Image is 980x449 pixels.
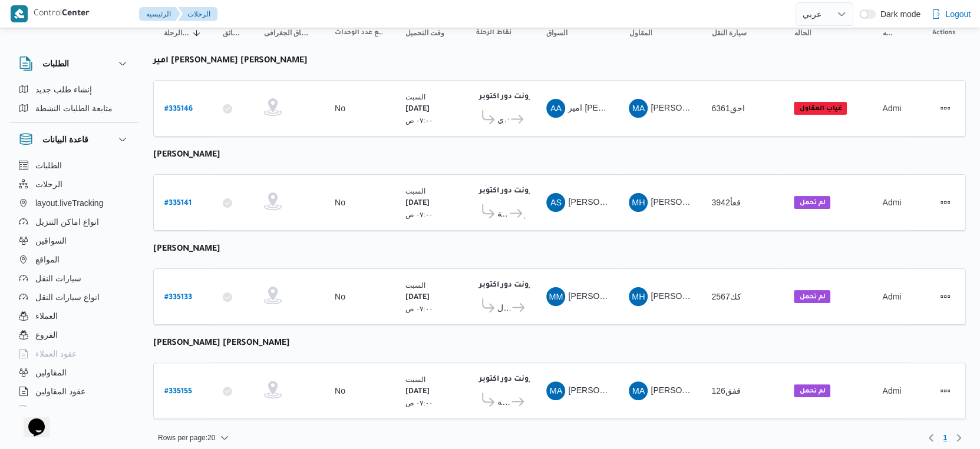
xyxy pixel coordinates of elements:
[936,381,955,400] button: Actions
[632,193,645,212] span: MH
[19,132,130,147] button: قاعدة البيانات
[14,363,134,382] button: المقاولين
[711,292,741,301] span: كك2567
[945,7,971,21] span: Logout
[651,385,788,395] span: [PERSON_NAME] [PERSON_NAME]
[14,269,134,288] button: سيارات النقل
[707,24,777,42] button: سيارة النقل
[882,386,906,395] span: Admin
[35,290,100,304] span: انواع سيارات النقل
[218,24,248,42] button: تطبيق السائق
[164,105,193,114] b: # 335146
[405,388,430,396] b: [DATE]
[164,294,192,302] b: # 335133
[35,328,58,342] span: الفروع
[14,156,134,175] button: الطلبات
[943,431,947,445] span: 1
[335,28,384,38] span: تجميع عدد الوحدات
[164,28,190,38] span: رقم الرحلة; Sorted in descending order
[14,175,134,194] button: الرحلات
[497,112,506,127] span: كارفور المعادي
[14,344,134,363] button: عقود العملاء
[9,156,139,411] div: قاعدة البيانات
[794,290,830,303] span: لم تحمل
[882,104,906,113] span: Admin
[542,24,612,42] button: السواق
[546,287,565,306] div: Martdha Muhammad Alhusan Yousf
[405,187,425,195] small: السبت
[799,199,825,207] b: لم تحمل
[497,301,510,315] span: كارفور السرايا مول
[35,101,113,115] span: متابعة الطلبات النشطة
[14,231,134,250] button: السواقين
[405,117,433,124] small: ٠٧:٠٠ ص
[882,198,906,207] span: Admin
[401,24,460,42] button: وقت التحميل
[158,431,215,445] span: Rows per page : 20
[936,193,955,212] button: Actions
[11,5,28,22] img: X8yXhbKr1z7QwAAAABJRU5ErkJggg==
[629,99,648,118] div: Muhammad Abadalamunam HIshm Isamaail
[476,28,512,38] span: نقاط الرحلة
[549,287,563,306] span: MM
[938,431,952,445] button: Page 1 of 1
[178,7,217,21] button: الرحلات
[629,287,648,306] div: Muhammad Hasani Muhammad Ibrahem
[14,382,134,401] button: عقود المقاولين
[35,365,67,380] span: المقاولين
[799,388,825,395] b: لم تحمل
[629,381,648,400] div: Muhammad Abadalamunam HIshm Isamaail
[632,381,645,400] span: MA
[711,28,746,38] span: سيارة النقل
[497,207,508,221] span: كارفور شبرا الخيمة
[546,99,565,118] div: Ameir Ahmad Abobkar Muhammad Muhammad Alamghaza
[794,28,811,38] span: الحاله
[192,28,202,38] svg: Sorted in descending order
[35,177,62,191] span: الرحلات
[550,193,562,212] span: AS
[479,187,537,195] b: فرونت دور اكتوبر
[12,402,50,437] iframe: chat widget
[14,212,134,231] button: انواع اماكن التنزيل
[164,199,192,208] b: # 335141
[932,28,955,38] span: Actions
[568,291,636,301] span: [PERSON_NAME]
[153,151,220,160] b: [PERSON_NAME]
[405,375,425,383] small: السبت
[936,287,955,306] button: Actions
[794,102,847,115] span: غياب المقاول
[335,385,345,396] div: No
[405,105,430,114] b: [DATE]
[164,289,192,305] a: #335133
[35,309,58,323] span: العملاء
[35,252,60,267] span: المواقع
[524,207,526,221] span: كارفور [PERSON_NAME]
[497,395,510,409] span: كارفور شبرا الخيمة
[882,28,896,38] span: المنصه
[159,24,206,42] button: رقم الرحلةSorted in descending order
[153,245,220,254] b: [PERSON_NAME]
[223,28,243,38] span: تطبيق السائق
[42,56,69,71] h3: الطلبات
[550,99,562,118] span: AA
[14,80,134,99] button: إنشاء طلب جديد
[546,193,565,212] div: Ahmad Saad Muhammad Said Shbak
[139,7,180,21] button: الرئيسيه
[711,104,744,113] span: اجق6361
[335,197,345,208] div: No
[799,294,825,301] b: لم تحمل
[14,401,134,420] button: اجهزة التليفون
[789,24,866,42] button: الحاله
[35,82,92,97] span: إنشاء طلب جديد
[405,399,433,407] small: ٠٧:٠٠ ص
[794,384,830,397] span: لم تحمل
[35,271,81,285] span: سيارات النقل
[153,339,290,348] b: [PERSON_NAME] [PERSON_NAME]
[632,287,645,306] span: MH
[568,385,706,395] span: [PERSON_NAME] [PERSON_NAME]
[259,24,318,42] button: تحديد النطاق الجغرافى
[405,305,433,312] small: ٠٧:٠٠ ص
[264,28,314,38] span: تحديد النطاق الجغرافى
[711,198,740,207] span: قعأ3942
